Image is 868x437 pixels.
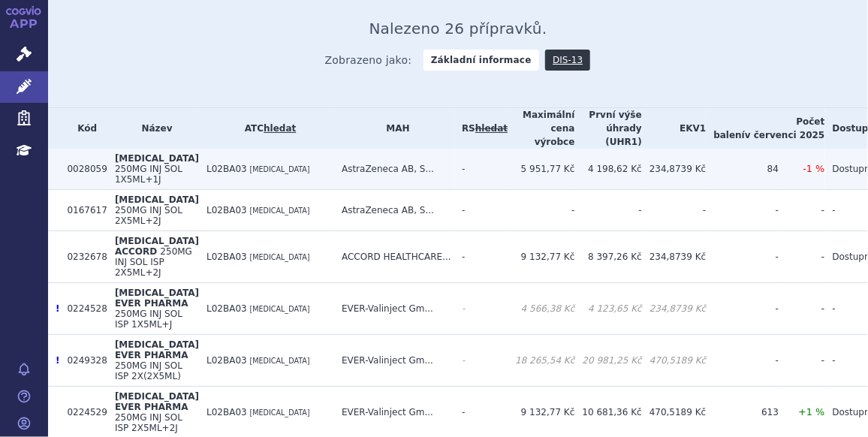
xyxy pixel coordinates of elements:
td: 5 951,77 Kč [508,149,574,190]
td: 234,8739 Kč [642,149,707,190]
th: EKV1 [642,108,707,149]
td: - [508,190,574,231]
td: AstraZeneca AB, S... [334,149,454,190]
td: EVER-Valinject Gm... [334,335,454,387]
span: 250MG INJ SOL ISP 1X5ML+J [115,309,182,330]
td: 8 397,26 Kč [575,231,642,283]
td: - [454,190,508,231]
td: - [454,283,508,335]
td: - [779,335,824,387]
span: [MEDICAL_DATA] [250,206,310,215]
span: +1 % [798,406,824,417]
span: [MEDICAL_DATA] [115,153,199,164]
span: 250MG INJ SOL ISP 2X5ML+2J [115,246,192,278]
span: [MEDICAL_DATA] [250,165,310,173]
span: Poslední data tohoto produktu jsou ze SCAU platného k 01.05.2023. [56,355,59,366]
td: 84 [706,149,779,190]
span: L02BA03 [206,205,247,215]
th: MAH [334,108,454,149]
span: 250MG INJ SOL 1X5ML+1J [115,164,182,185]
span: [MEDICAL_DATA] [250,357,310,365]
th: Název [107,108,199,149]
td: - [454,149,508,190]
th: ATC [199,108,334,149]
td: 234,8739 Kč [642,231,707,283]
span: [MEDICAL_DATA] EVER PHARMA [115,288,199,309]
td: - [706,190,779,231]
td: 4 566,38 Kč [508,283,574,335]
th: Maximální cena výrobce [508,108,574,149]
span: Poslední data tohoto produktu jsou ze SCAU platného k 01.05.2023. [56,303,59,314]
td: 0224528 [59,283,107,335]
th: Kód [59,108,107,149]
span: [MEDICAL_DATA] [250,305,310,313]
td: AstraZeneca AB, S... [334,190,454,231]
td: ACCORD HEALTHCARE... [334,231,454,283]
th: První výše úhrady (UHR1) [575,108,642,149]
td: 9 132,77 Kč [508,231,574,283]
span: 250MG INJ SOL 2X5ML+2J [115,205,182,226]
span: -1 % [803,163,825,174]
span: 250MG INJ SOL ISP 2X(2X5ML) [115,360,182,381]
td: - [454,231,508,283]
td: - [779,190,824,231]
strong: Základní informace [423,50,539,71]
td: - [706,335,779,387]
span: [MEDICAL_DATA] ACCORD [115,236,199,257]
td: 0249328 [59,335,107,387]
td: 470,5189 Kč [642,335,707,387]
span: Nalezeno 26 přípravků. [369,20,547,38]
a: vyhledávání neobsahuje žádnou platnou referenční skupinu [475,123,508,134]
td: 4 123,65 Kč [575,283,642,335]
span: L02BA03 [206,252,247,262]
td: - [706,231,779,283]
td: - [454,335,508,387]
th: RS [454,108,508,149]
td: 20 981,25 Kč [575,335,642,387]
span: 250MG INJ SOL ISP 2X5ML+2J [115,412,182,433]
td: - [642,190,707,231]
span: [MEDICAL_DATA] EVER PHARMA [115,391,199,412]
td: 0028059 [59,149,107,190]
span: L02BA03 [206,303,247,314]
td: 234,8739 Kč [642,283,707,335]
span: [MEDICAL_DATA] [250,253,310,261]
td: 18 265,54 Kč [508,335,574,387]
td: - [779,231,824,283]
a: hledat [264,123,296,134]
span: Zobrazeno jako: [325,50,412,71]
del: hledat [475,123,508,134]
span: L02BA03 [206,355,247,366]
td: - [706,283,779,335]
span: L02BA03 [206,164,247,174]
td: - [779,283,824,335]
span: [MEDICAL_DATA] [250,408,310,417]
span: [MEDICAL_DATA] [115,194,199,205]
td: 0167617 [59,190,107,231]
td: EVER-Valinject Gm... [334,283,454,335]
td: - [575,190,642,231]
span: L02BA03 [206,407,247,417]
td: 0232678 [59,231,107,283]
th: Počet balení [706,108,824,149]
span: v červenci 2025 [745,130,824,140]
td: 4 198,62 Kč [575,149,642,190]
span: [MEDICAL_DATA] EVER PHARMA [115,339,199,360]
a: DIS-13 [545,50,590,71]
